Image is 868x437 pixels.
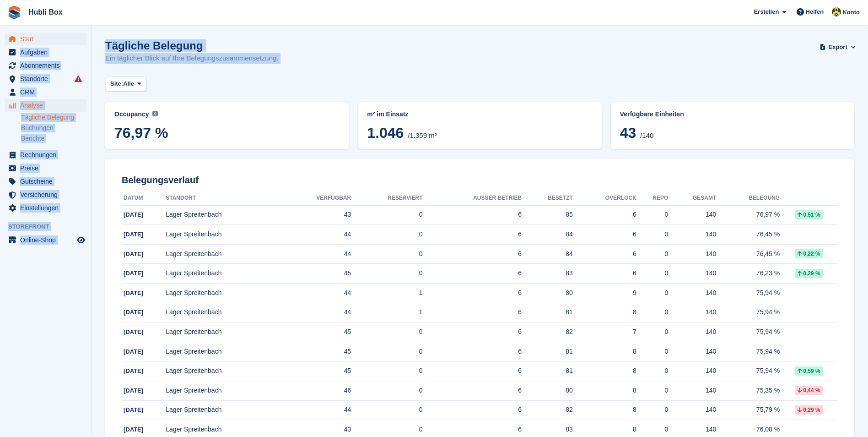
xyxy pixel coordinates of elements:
[636,347,669,356] div: 0
[5,188,86,201] a: menu
[573,191,636,206] th: Overlock
[423,342,522,361] td: 6
[716,381,780,401] td: 75,35 %
[522,386,573,395] div: 80
[716,264,780,284] td: 76,23 %
[351,303,422,322] td: 1
[124,328,143,335] span: [DATE]
[573,307,636,317] div: 8
[754,7,779,16] span: Erstellen
[351,361,422,381] td: 0
[280,322,351,342] td: 45
[573,347,636,356] div: 8
[21,124,86,132] a: Buchungen
[21,113,86,122] a: Tägliche Belegung
[636,191,669,206] th: Repo
[5,72,86,85] a: menu
[716,191,780,206] th: Belegung
[280,264,351,284] td: 45
[367,109,592,119] abbr: Aktuelle Aufteilung der %{unit} belegten
[522,210,573,219] div: 85
[367,110,408,118] span: m² im Einsatz
[5,86,86,98] a: menu
[573,210,636,219] div: 6
[124,251,143,257] span: [DATE]
[636,327,669,337] div: 0
[423,322,522,342] td: 6
[573,405,636,415] div: 8
[351,381,422,401] td: 0
[105,53,279,64] p: Ein täglicher Blick auf Ihre Belegungszusammensetzung.
[124,367,143,374] span: [DATE]
[166,342,280,361] td: Lager Spreitenbach
[423,381,522,401] td: 6
[668,244,716,264] td: 140
[20,59,75,72] span: Abonnements
[821,39,854,55] button: Export
[110,79,123,88] span: Site:
[668,322,716,342] td: 140
[795,366,823,376] div: 0,59 %
[573,268,636,278] div: 6
[423,284,522,303] td: 6
[20,33,75,45] span: Start
[573,366,636,376] div: 8
[522,288,573,298] div: 80
[5,202,86,214] a: menu
[5,59,86,72] a: menu
[351,205,422,225] td: 0
[351,400,422,420] td: 0
[423,361,522,381] td: 6
[114,125,340,141] span: 76,97 %
[716,322,780,342] td: 75,94 %
[668,264,716,284] td: 140
[408,131,437,139] span: /1.359 m²
[716,205,780,225] td: 76,97 %
[75,75,82,82] i: Es sind Fehler bei der Synchronisierung von Smart-Einträgen aufgetreten
[636,366,669,376] div: 0
[806,7,824,16] span: Helfen
[124,211,143,218] span: [DATE]
[668,225,716,245] td: 140
[668,191,716,206] th: Gesamt
[716,303,780,322] td: 75,94 %
[114,110,149,118] span: Occupancy
[522,229,573,239] div: 84
[124,387,143,394] span: [DATE]
[423,191,522,206] th: Außer Betrieb
[20,202,75,214] span: Einstellungen
[75,235,86,246] a: Vorschau-Shop
[280,303,351,322] td: 44
[423,303,522,322] td: 6
[351,191,422,206] th: Reserviert
[166,322,280,342] td: Lager Spreitenbach
[522,425,573,434] div: 83
[573,327,636,337] div: 7
[122,175,838,186] h2: Belegungsverlauf
[522,327,573,337] div: 82
[5,234,86,246] a: Speisekarte
[280,361,351,381] td: 45
[636,249,669,259] div: 0
[20,175,75,188] span: Gutscheine
[280,284,351,303] td: 44
[280,400,351,420] td: 44
[20,162,75,175] span: Preise
[5,175,86,188] a: menu
[166,284,280,303] td: Lager Spreitenbach
[716,284,780,303] td: 75,94 %
[280,342,351,361] td: 45
[636,425,669,434] div: 0
[423,244,522,264] td: 6
[25,5,66,20] a: Hubli Box
[114,109,340,119] abbr: Current percentage of m² occupied
[620,109,845,119] abbr: Aktueller Prozentsatz der belegten oder überlasteten Einheiten
[668,381,716,401] td: 140
[716,361,780,381] td: 75,94 %
[122,191,166,206] th: Datum
[636,229,669,239] div: 0
[522,347,573,356] div: 81
[5,33,86,45] a: menu
[636,268,669,278] div: 0
[351,244,422,264] td: 0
